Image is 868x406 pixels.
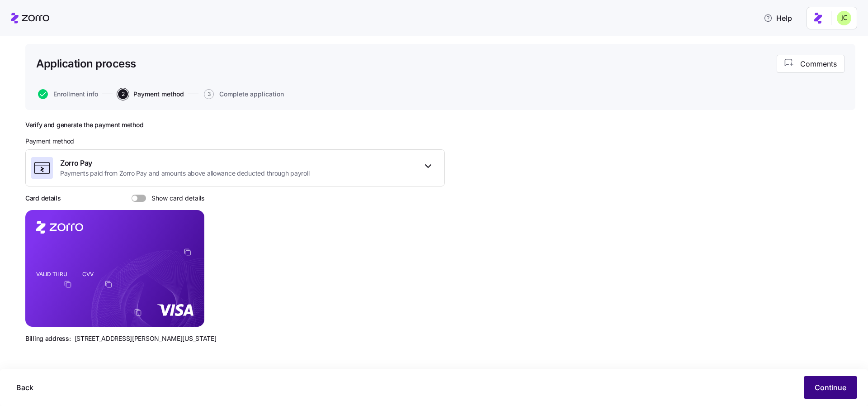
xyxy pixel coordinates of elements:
span: Billing address: [25,334,71,343]
button: copy-to-clipboard [184,248,192,256]
tspan: CVV [82,271,94,277]
a: Enrollment info [36,89,98,99]
span: Payment method [25,137,74,146]
h1: Application process [36,57,136,71]
button: copy-to-clipboard [64,280,72,288]
button: copy-to-clipboard [134,308,142,316]
button: Help [756,9,799,27]
span: [STREET_ADDRESS][PERSON_NAME][US_STATE] [75,334,217,343]
span: Payments paid from Zorro Pay and amounts above allowance deducted through payroll [60,169,309,178]
span: Zorro Pay [60,158,309,169]
h3: Card details [25,194,61,203]
span: Continue [815,382,846,393]
button: Comments [777,55,844,73]
span: Back [16,382,33,393]
button: 3Complete application [204,89,284,99]
a: 3Complete application [202,89,284,99]
span: Payment method [133,91,184,97]
tspan: VALID THRU [36,271,67,277]
button: Enrollment info [38,89,98,99]
button: Continue [804,376,857,399]
span: Help [764,13,792,24]
button: Back [9,376,41,399]
span: Complete application [219,91,284,97]
span: 3 [204,89,214,99]
button: 2Payment method [118,89,184,99]
span: Enrollment info [53,91,98,97]
img: 0d5040ea9766abea509702906ec44285 [837,11,851,25]
h2: Verify and generate the payment method [25,121,445,129]
a: 2Payment method [116,89,184,99]
button: copy-to-clipboard [104,280,113,288]
span: Show card details [146,195,204,202]
span: 2 [118,89,128,99]
span: Comments [800,58,837,69]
